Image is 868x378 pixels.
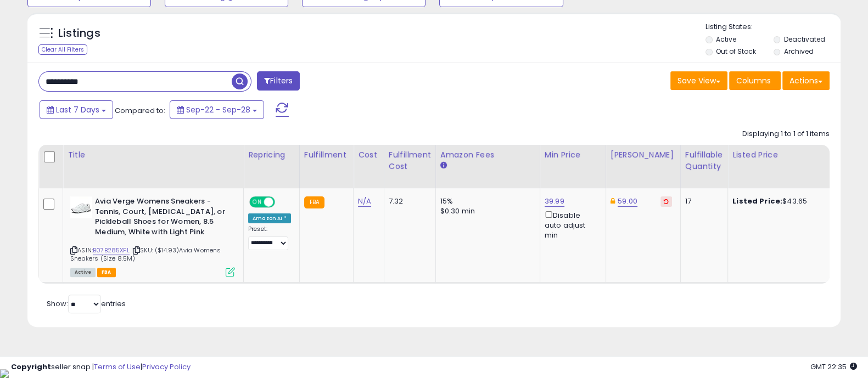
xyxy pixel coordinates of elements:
[440,196,531,206] div: 15%
[611,149,676,161] div: [PERSON_NAME]
[248,149,295,161] div: Repricing
[732,149,827,161] div: Listed Price
[93,246,130,255] a: B07B285XFL
[685,149,723,172] div: Fulfillable Quantity
[248,225,291,250] div: Preset:
[115,105,165,116] span: Compared to:
[97,268,116,277] span: FBA
[250,198,264,207] span: ON
[304,196,324,208] small: FBA
[716,47,756,56] label: Out of Stock
[440,149,535,161] div: Amazon Fees
[248,213,291,223] div: Amazon AI *
[732,196,782,206] b: Listed Price:
[389,149,431,172] div: Fulfillment Cost
[142,362,191,372] a: Privacy Policy
[782,71,830,90] button: Actions
[186,104,250,115] span: Sep-22 - Sep-28
[68,149,239,161] div: Title
[729,71,781,90] button: Columns
[70,196,92,218] img: 41LYiosMEgL._SL40_.jpg
[38,44,87,55] div: Clear All Filters
[389,196,427,206] div: 7.32
[742,129,830,139] div: Displaying 1 to 1 of 1 items
[40,100,113,119] button: Last 7 Days
[705,22,841,32] p: Listing States:
[358,196,371,207] a: N/A
[736,75,771,86] span: Columns
[670,71,727,90] button: Save View
[440,206,531,216] div: $0.30 min
[170,100,264,119] button: Sep-22 - Sep-28
[358,149,379,161] div: Cost
[273,198,291,207] span: OFF
[732,196,824,206] div: $43.65
[58,26,100,41] h5: Listings
[47,298,126,309] span: Show: entries
[685,196,719,206] div: 17
[70,196,235,275] div: ASIN:
[70,268,96,277] span: All listings currently available for purchase on Amazon
[545,149,601,161] div: Min Price
[11,362,51,372] strong: Copyright
[545,209,597,240] div: Disable auto adjust min
[618,196,637,207] a: 59.00
[94,362,141,372] a: Terms of Use
[716,35,736,44] label: Active
[304,149,349,161] div: Fulfillment
[70,246,221,262] span: | SKU: ($14.93)Avia Womens Sneakers (Size 8.5M)
[56,104,99,115] span: Last 7 Days
[783,35,825,44] label: Deactivated
[783,47,813,56] label: Archived
[95,196,228,240] b: Avia Verge Womens Sneakers - Tennis, Court, [MEDICAL_DATA], or Pickleball Shoes for Women, 8.5 Me...
[257,71,300,91] button: Filters
[440,161,447,171] small: Amazon Fees.
[810,362,857,372] span: 2025-10-6 22:35 GMT
[545,196,564,207] a: 39.99
[11,362,191,373] div: seller snap | |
